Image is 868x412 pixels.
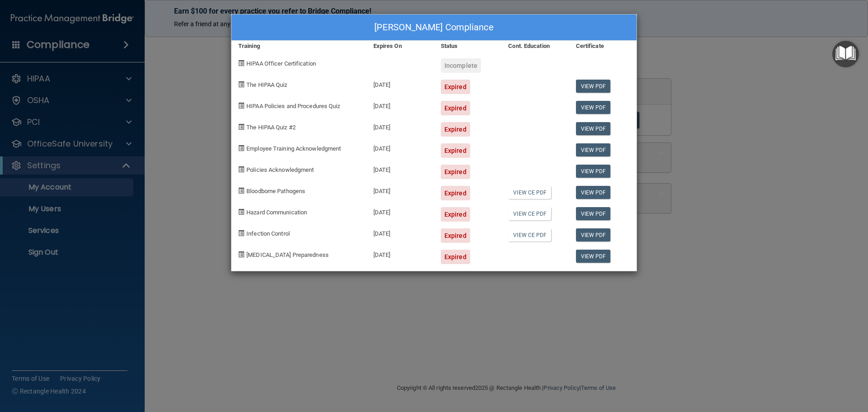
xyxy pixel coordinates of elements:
div: Expires On [367,41,434,52]
span: Employee Training Acknowledgment [246,145,341,152]
div: Certificate [569,41,637,52]
a: View PDF [576,186,611,199]
span: Policies Acknowledgment [246,166,314,173]
div: [DATE] [367,222,434,243]
div: Expired [441,80,470,94]
div: [DATE] [367,158,434,179]
div: Status [434,41,501,52]
span: [MEDICAL_DATA] Preparedness [246,251,329,258]
a: View PDF [576,143,611,156]
a: View CE PDF [508,207,551,220]
span: HIPAA Officer Certification [246,60,316,67]
div: Training [231,41,367,52]
span: Hazard Communication [246,209,307,216]
div: [DATE] [367,115,434,137]
span: The HIPAA Quiz #2 [246,124,296,131]
div: [DATE] [367,179,434,200]
a: View PDF [576,101,611,114]
div: [DATE] [367,200,434,222]
span: Infection Control [246,230,290,237]
a: View PDF [576,207,611,220]
div: Expired [441,165,470,179]
a: View PDF [576,228,611,242]
div: Expired [441,228,470,243]
a: View CE PDF [508,228,551,242]
div: [DATE] [367,137,434,158]
span: Bloodborne Pathogens [246,188,305,194]
a: View CE PDF [508,186,551,199]
a: View PDF [576,165,611,178]
div: Expired [441,186,470,200]
div: Expired [441,207,470,222]
div: [DATE] [367,243,434,264]
div: Expired [441,101,470,115]
div: Expired [441,122,470,137]
div: [DATE] [367,73,434,94]
a: View PDF [576,122,611,135]
div: Expired [441,143,470,158]
div: [PERSON_NAME] Compliance [231,14,637,41]
span: The HIPAA Quiz [246,81,287,88]
a: View PDF [576,250,611,263]
span: HIPAA Policies and Procedures Quiz [246,103,340,109]
div: Incomplete [441,58,481,73]
div: Expired [441,250,470,264]
a: View PDF [576,80,611,93]
div: Cont. Education [501,41,569,52]
button: Open Resource Center [832,41,859,67]
div: [DATE] [367,94,434,115]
